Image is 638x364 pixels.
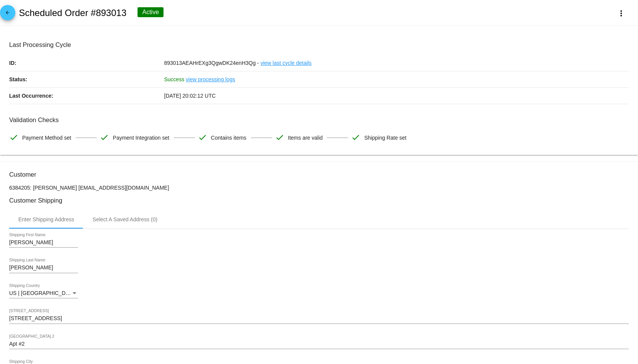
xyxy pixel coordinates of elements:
[364,130,406,146] span: Shipping Rate set
[18,216,74,222] div: Enter Shipping Address
[9,171,629,178] h3: Customer
[100,133,109,142] mat-icon: check
[9,316,629,322] input: Shipping Street 1
[9,240,78,246] input: Shipping First Name
[92,216,157,222] div: Select A Saved Address (0)
[186,71,235,87] a: view processing logs
[9,290,78,296] mat-select: Shipping Country
[198,133,207,142] mat-icon: check
[9,197,629,204] h3: Customer Shipping
[164,93,216,99] span: [DATE] 20:02:12 UTC
[3,10,12,19] mat-icon: arrow_back
[22,130,71,146] span: Payment Method set
[9,265,78,271] input: Shipping Last Name
[164,60,259,66] span: 893013AEAHrEXg3QgwDK24enH3Qg -
[9,185,629,191] p: 6384205: [PERSON_NAME] [EMAIL_ADDRESS][DOMAIN_NAME]
[261,55,312,71] a: view last cycle details
[9,341,629,347] input: Shipping Street 2
[9,88,164,104] p: Last Occurrence:
[275,133,284,142] mat-icon: check
[138,7,164,17] div: Active
[9,133,18,142] mat-icon: check
[9,290,77,296] span: US | [GEOGRAPHIC_DATA]
[19,8,126,18] h2: Scheduled Order #893013
[9,71,164,87] p: Status:
[288,130,323,146] span: Items are valid
[211,130,246,146] span: Contains items
[9,116,629,124] h3: Validation Checks
[9,41,629,48] h3: Last Processing Cycle
[351,133,360,142] mat-icon: check
[164,76,185,82] span: Success
[9,55,164,71] p: ID:
[617,9,626,18] mat-icon: more_vert
[113,130,169,146] span: Payment Integration set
